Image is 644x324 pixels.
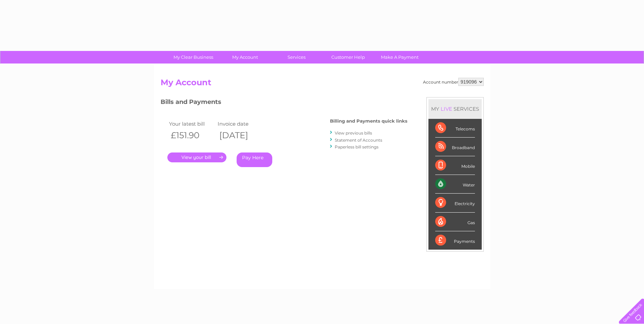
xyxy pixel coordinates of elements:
[167,119,216,128] td: Your latest bill
[435,175,475,194] div: Water
[372,51,428,64] a: Make A Payment
[161,78,484,91] h2: My Account
[439,106,454,112] div: LIVE
[161,97,407,109] h3: Bills and Payments
[435,156,475,175] div: Mobile
[435,231,475,250] div: Payments
[335,138,382,143] a: Statement of Accounts
[423,78,484,86] div: Account number
[167,152,226,162] a: .
[435,213,475,231] div: Gas
[335,144,379,149] a: Paperless bill settings
[165,51,221,64] a: My Clear Business
[269,51,325,64] a: Services
[216,128,265,142] th: [DATE]
[435,119,475,138] div: Telecoms
[217,51,273,64] a: My Account
[428,99,482,119] div: MY SERVICES
[320,51,376,64] a: Customer Help
[167,128,216,142] th: £151.90
[330,119,407,124] h4: Billing and Payments quick links
[435,194,475,212] div: Electricity
[237,152,272,167] a: Pay Here
[216,119,265,128] td: Invoice date
[435,138,475,156] div: Broadband
[335,130,372,136] a: View previous bills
